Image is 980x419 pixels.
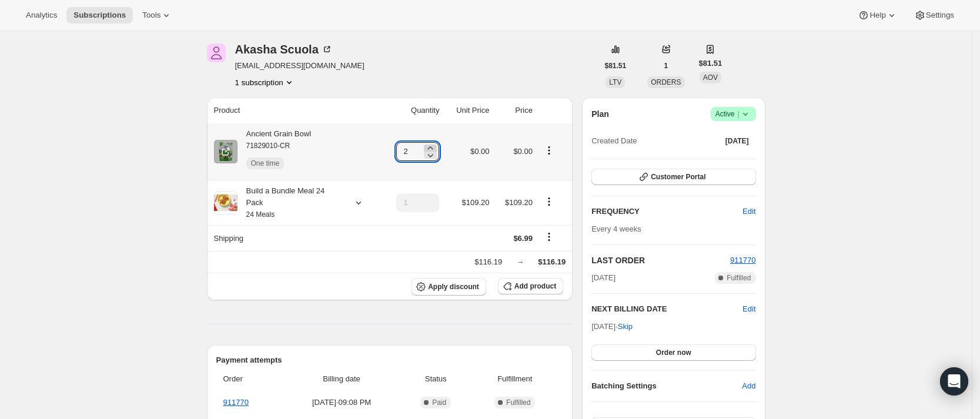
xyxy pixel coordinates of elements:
button: Product actions [540,144,558,157]
button: Product actions [540,195,558,208]
th: Product [207,98,381,123]
div: → [516,256,524,268]
span: [DATE] [591,272,616,284]
button: Shipping actions [540,230,558,243]
a: 911770 [730,256,755,264]
span: Fulfilled [727,273,751,283]
h2: Payment attempts [216,354,564,366]
h2: NEXT BILLING DATE [591,303,742,315]
th: Price [493,98,536,123]
button: Add product [498,278,563,294]
span: [DATE] · [591,322,633,331]
span: Active [715,108,751,120]
button: [DATE] [718,133,756,149]
div: Open Intercom Messenger [940,367,968,395]
h2: FREQUENCY [591,206,742,217]
span: [DATE] [725,136,749,146]
span: Help [869,11,885,20]
span: 1 [664,61,668,71]
span: Settings [926,11,954,20]
h2: LAST ORDER [591,254,730,266]
span: Tools [142,11,160,20]
span: Customer Portal [651,172,705,182]
button: $81.51 [598,58,634,74]
span: [DATE] · 09:08 PM [285,397,398,408]
span: Akasha Scuola [207,43,226,62]
small: 71829010-CR [246,142,290,150]
button: Subscriptions [66,7,133,24]
button: 1 [657,58,675,74]
button: Edit [742,303,755,315]
span: Fulfillment [473,373,556,385]
span: Skip [618,321,633,333]
div: Build a Bundle Meal 24 Pack [238,185,343,220]
span: Apply discount [428,282,479,291]
span: Add [742,380,755,392]
div: $116.19 [474,256,502,268]
span: $109.20 [462,198,490,207]
span: Edit [742,206,755,217]
span: $109.20 [505,198,533,207]
th: Unit Price [443,98,493,123]
button: Customer Portal [591,169,755,185]
button: 911770 [730,254,755,266]
button: Tools [135,7,179,24]
span: Created Date [591,135,637,147]
span: One time [251,159,280,168]
div: Ancient Grain Bowl [238,128,312,175]
span: Subscriptions [73,11,126,20]
span: $6.99 [513,234,533,243]
img: product img [214,140,238,163]
button: Product actions [235,76,295,88]
span: $0.00 [513,147,533,156]
button: Analytics [19,7,64,24]
button: Help [851,7,904,24]
span: ORDERS [651,78,681,86]
span: AOV [703,73,718,82]
span: Billing date [285,373,398,385]
button: Skip [611,317,640,336]
span: $0.00 [470,147,490,156]
span: $81.51 [605,61,627,71]
span: Status [405,373,466,385]
th: Order [216,366,282,392]
th: Shipping [207,225,381,251]
th: Quantity [381,98,443,123]
span: Order now [656,348,691,357]
span: | [737,109,739,119]
span: Paid [432,398,446,407]
span: $81.51 [699,58,723,69]
span: $116.19 [538,257,566,266]
span: Add product [514,281,556,291]
button: Apply discount [412,278,486,296]
small: 24 Meals [246,210,275,219]
span: [EMAIL_ADDRESS][DOMAIN_NAME] [235,60,364,72]
span: Every 4 weeks [591,224,641,233]
button: Edit [735,202,762,221]
h6: Batching Settings [591,380,742,392]
span: LTV [609,78,621,86]
a: 911770 [223,398,249,407]
button: Settings [907,7,961,24]
button: Add [735,377,762,395]
span: Analytics [26,11,57,20]
div: Akasha Scuola [235,43,333,55]
button: Order now [591,344,755,361]
h2: Plan [591,108,609,120]
span: Fulfilled [506,398,530,407]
